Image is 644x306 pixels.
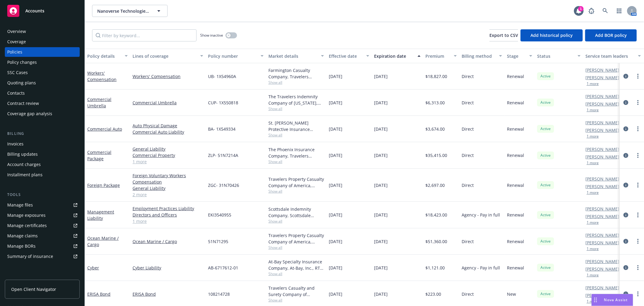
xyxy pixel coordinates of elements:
[462,126,474,132] span: Direct
[507,182,524,188] span: Renewal
[87,235,119,247] a: Ocean Marine / Cargo
[613,5,625,17] a: Switch app
[87,53,121,59] div: Policy details
[133,152,203,158] a: Commercial Property
[5,200,80,210] a: Manage files
[5,27,80,36] a: Overview
[585,119,619,126] a: [PERSON_NAME]
[133,191,203,198] a: 2 more
[87,265,99,271] a: Cyber
[133,185,203,191] a: General Liability
[87,126,122,132] a: Commercial Auto
[87,149,111,161] a: Commercial Package
[5,210,80,220] span: Manage exposures
[5,37,80,47] a: Coverage
[268,106,324,111] span: Show all
[622,73,630,80] a: circleInformation
[425,126,445,132] span: $3,674.00
[374,291,388,297] span: [DATE]
[87,96,111,109] a: Commercial Umbrella
[634,152,642,159] a: more
[208,238,228,245] span: 51N71295
[7,221,47,230] div: Manage certificates
[634,125,642,132] a: more
[11,286,56,292] span: Open Client Navigator
[622,99,630,106] a: circleInformation
[7,139,24,149] div: Invoices
[540,100,552,105] span: Active
[540,182,552,188] span: Active
[622,290,630,298] a: circleInformation
[97,8,149,14] span: Nanoverse Technologies, Ltd.
[268,176,324,189] div: Travelers Property Casualty Company of America, Travelers Insurance
[634,181,642,189] a: more
[329,73,342,80] span: [DATE]
[7,88,25,98] div: Contacts
[425,182,445,188] span: $2,697.00
[587,108,599,112] button: 1 more
[7,99,39,108] div: Contract review
[7,200,33,210] div: Manage files
[268,245,324,250] span: Show all
[87,209,114,221] a: Management Liability
[133,99,203,106] a: Commercial Umbrella
[462,99,474,106] span: Direct
[505,49,535,63] button: Stage
[5,57,80,67] a: Policy changes
[540,73,552,79] span: Active
[329,212,342,218] span: [DATE]
[585,258,619,265] a: [PERSON_NAME]
[5,241,80,251] a: Manage BORs
[425,212,447,218] span: $18,423.00
[540,126,552,132] span: Active
[507,73,524,80] span: Renewal
[7,78,36,88] div: Quoting plans
[329,238,342,245] span: [DATE]
[208,212,231,218] span: EKI3540955
[7,231,38,241] div: Manage claims
[587,191,599,194] button: 1 more
[85,49,130,63] button: Policy details
[587,135,599,138] button: 1 more
[268,206,324,219] div: Scottsdale Indemnity Company, Scottsdale Insurance Company (Nationwide), RT Specialty Insurance S...
[5,139,80,149] a: Invoices
[5,231,80,241] a: Manage claims
[585,146,619,152] a: [PERSON_NAME]
[329,99,342,106] span: [DATE]
[208,291,230,297] span: 108214728
[425,152,447,158] span: $35,415.00
[462,291,474,297] span: Direct
[268,298,324,303] span: Show all
[268,259,324,271] div: At-Bay Specialty Insurance Company, At-Bay, Inc., RT Specialty Insurance Services, LLC (RSG Speci...
[507,99,524,106] span: Renewal
[540,153,552,158] span: Active
[329,182,342,188] span: [DATE]
[7,241,36,251] div: Manage BORs
[133,122,203,129] a: Auto Physical Damage
[329,53,363,59] div: Effective date
[5,273,80,279] div: Analytics hub
[507,126,524,132] span: Renewal
[425,53,450,59] div: Premium
[587,82,599,86] button: 1 more
[585,93,619,99] a: [PERSON_NAME]
[5,192,80,198] div: Tools
[622,238,630,245] a: circleInformation
[585,292,619,298] a: [PERSON_NAME]
[7,27,26,36] div: Overview
[585,266,619,272] a: [PERSON_NAME]
[7,57,37,67] div: Policy changes
[585,239,619,246] a: [PERSON_NAME]
[372,49,423,63] button: Expiration date
[583,49,643,63] button: Service team leaders
[585,183,619,190] a: [PERSON_NAME]
[268,232,324,245] div: Travelers Property Casualty Company of America, Travelers Insurance
[268,271,324,276] span: Show all
[634,211,642,219] a: more
[585,101,619,107] a: [PERSON_NAME]
[374,73,388,80] span: [DATE]
[5,170,80,180] a: Installment plans
[133,238,203,245] a: Ocean Marine / Cargo
[587,300,599,303] button: 1 more
[374,212,388,218] span: [DATE]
